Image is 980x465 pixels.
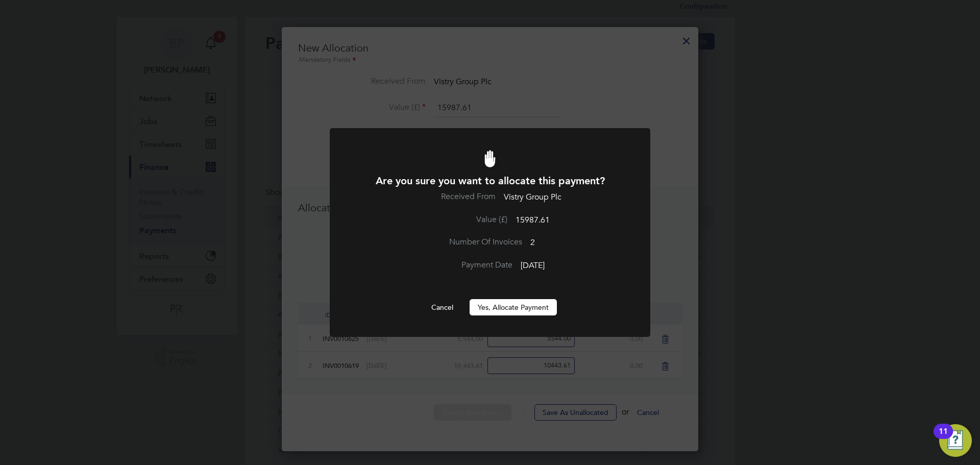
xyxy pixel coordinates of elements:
[446,237,522,248] label: Number Of Invoices
[419,191,496,202] label: Received From
[431,214,507,225] label: Value (£)
[939,424,972,457] button: Open Resource Center, 11 new notifications
[516,215,550,225] span: 15987.61
[436,260,512,271] label: Payment Date
[470,299,557,315] button: Yes, Allocate Payment
[530,238,535,248] span: 2
[423,299,461,315] button: Cancel
[357,174,623,187] h1: Are you sure you want to allocate this payment?
[939,431,948,445] div: 11
[504,192,561,202] span: Vistry Group Plc
[521,260,545,271] span: [DATE]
